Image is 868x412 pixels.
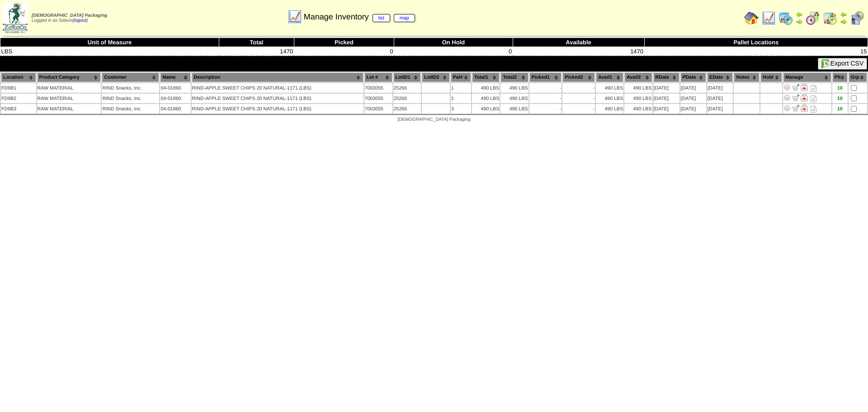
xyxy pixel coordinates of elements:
td: 490 LBS [624,104,652,114]
a: list [373,14,390,22]
th: Plt [832,72,848,82]
th: Total2 [500,72,528,82]
th: LotID2 [422,72,450,82]
i: Note [811,85,816,92]
td: 490 LBS [472,94,500,103]
td: 490 LBS [500,83,528,93]
th: RDate [653,72,679,82]
td: RIND-APPLE SWEET CHIPS 20 NATURAL-1171 (LBS) [192,104,363,114]
td: [DATE] [653,104,679,114]
td: 1470 [513,47,644,56]
td: 04-01860 [160,104,190,114]
td: RIND-APPLE SWEET CHIPS 20 NATURAL-1171 (LBS) [192,94,363,103]
th: Avail1 [596,72,623,82]
span: Logged in as Sdavis [32,13,107,23]
a: map [394,14,415,22]
td: 2 [451,94,472,103]
th: Unit of Measure [0,38,219,47]
td: [DATE] [680,83,706,93]
td: - [562,94,595,103]
span: [DEMOGRAPHIC_DATA] Packaging [32,13,107,18]
img: home.gif [744,11,759,25]
img: Adjust [783,104,791,112]
td: RIND Snacks, Inc. [102,83,159,93]
td: 490 LBS [596,83,623,93]
td: RAW MATERIAL [37,83,101,93]
td: RIND Snacks, Inc. [102,104,159,114]
td: 3 [451,104,472,114]
th: LotID1 [393,72,421,82]
td: 25266 [393,104,421,114]
td: 15 [644,47,868,56]
img: arrowright.gif [796,18,803,25]
td: 7003055 [364,104,392,114]
td: 490 LBS [500,104,528,114]
td: 490 LBS [500,94,528,103]
img: Manage Hold [801,84,808,91]
img: arrowleft.gif [796,11,803,18]
td: 0 [294,47,394,56]
th: Customer [102,72,159,82]
td: [DATE] [707,94,733,103]
td: 1 [451,83,472,93]
img: Move [792,94,799,101]
img: arrowleft.gif [840,11,847,18]
td: 7003055 [364,83,392,93]
td: RAW MATERIAL [37,94,101,103]
img: line_graph.gif [288,9,302,24]
td: - [562,83,595,93]
img: Manage Hold [801,104,808,112]
td: - [529,83,562,93]
td: [DATE] [707,104,733,114]
th: Hold [760,72,782,82]
th: Total [219,38,294,47]
img: calendarblend.gif [806,11,820,25]
img: line_graph.gif [761,11,776,25]
td: RAW MATERIAL [37,104,101,114]
td: 1470 [219,47,294,56]
td: - [562,104,595,114]
th: Manage [783,72,831,82]
img: calendarinout.gif [823,11,837,25]
th: Pal# [451,72,472,82]
td: 490 LBS [596,94,623,103]
th: Grp [849,72,867,82]
td: FD9B2 [1,94,36,103]
div: 10 [833,106,847,112]
td: 04-01860 [160,83,190,93]
td: - [529,104,562,114]
img: calendarprod.gif [778,11,793,25]
th: Total1 [472,72,500,82]
div: 10 [833,85,847,91]
td: 490 LBS [596,104,623,114]
button: Export CSV [818,58,867,70]
div: 10 [833,96,847,101]
td: [DATE] [653,83,679,93]
th: Picked2 [562,72,595,82]
td: 490 LBS [624,94,652,103]
a: (logout) [72,18,88,23]
td: 25266 [393,83,421,93]
td: [DATE] [707,83,733,93]
th: Picked [294,38,394,47]
th: Name [160,72,190,82]
img: Move [792,84,799,91]
td: 490 LBS [472,83,500,93]
th: Lot # [364,72,392,82]
i: Note [811,95,816,102]
img: Adjust [783,94,791,101]
th: Description [192,72,363,82]
th: On Hold [394,38,513,47]
td: RIND Snacks, Inc. [102,94,159,103]
td: 490 LBS [624,83,652,93]
td: [DATE] [680,94,706,103]
td: 7003055 [364,94,392,103]
td: 490 LBS [472,104,500,114]
span: Manage Inventory [304,12,415,22]
th: Avail2 [624,72,652,82]
th: Location [1,72,36,82]
th: Product Category [37,72,101,82]
th: Picked1 [529,72,562,82]
td: 04-01860 [160,94,190,103]
td: RIND-APPLE SWEET CHIPS 20 NATURAL-1171 (LBS) [192,83,363,93]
